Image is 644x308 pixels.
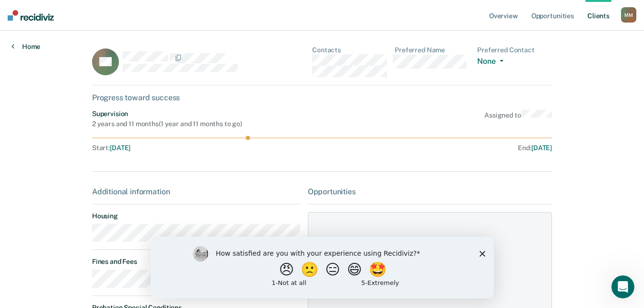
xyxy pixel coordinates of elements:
[92,93,552,102] div: Progress toward success
[92,110,242,118] div: Supervision
[92,120,242,128] div: 2 years and 11 months ( 1 year and 11 months to go )
[611,275,634,298] iframe: Intercom live chat
[151,237,494,298] iframe: Survey by Kim from Recidiviz
[308,187,552,196] div: Opportunities
[12,42,40,51] a: Home
[92,144,322,152] div: Start :
[477,46,552,54] dt: Preferred Contact
[477,57,507,68] button: None
[110,144,130,152] span: [DATE]
[92,258,300,266] dt: Fines and Fees
[312,46,387,54] dt: Contacts
[92,212,300,220] dt: Housing
[484,110,552,128] div: Assigned to
[531,144,552,152] span: [DATE]
[92,187,300,196] div: Additional information
[326,144,552,152] div: End :
[8,10,54,21] img: Recidiviz
[395,46,469,54] dt: Preferred Name
[621,7,636,23] div: M M
[621,7,636,23] button: MM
